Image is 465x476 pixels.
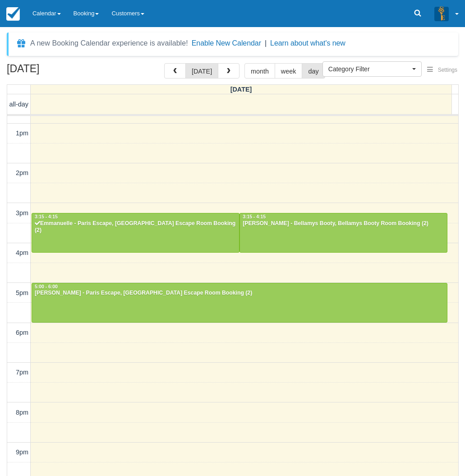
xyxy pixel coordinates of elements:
button: [DATE] [185,63,218,79]
span: Category Filter [328,65,410,74]
span: 3:15 - 4:15 [243,214,266,219]
span: 7pm [16,369,28,376]
a: 3:15 - 4:15[PERSON_NAME] - Bellamys Booty, Bellamys Booty Room Booking (2) [239,213,447,253]
img: checkfront-main-nav-mini-logo.png [6,7,20,21]
span: 9pm [16,448,28,456]
div: Emmanuelle - Paris Escape, [GEOGRAPHIC_DATA] Escape Room Booking (2) [34,220,237,235]
span: 5pm [16,289,28,296]
h2: [DATE] [7,63,121,80]
a: 3:15 - 4:15Emmanuelle - Paris Escape, [GEOGRAPHIC_DATA] Escape Room Booking (2) [32,213,239,253]
span: 3:15 - 4:15 [35,214,58,219]
button: month [244,63,275,79]
div: A new Booking Calendar experience is available! [30,38,188,49]
a: 5:00 - 6:00[PERSON_NAME] - Paris Escape, [GEOGRAPHIC_DATA] Escape Room Booking (2) [32,283,447,323]
div: [PERSON_NAME] - Paris Escape, [GEOGRAPHIC_DATA] Escape Room Booking (2) [34,290,445,297]
button: day [302,63,325,79]
span: 5:00 - 6:00 [35,284,58,289]
span: 2pm [16,169,28,176]
button: week [275,63,303,79]
span: 4pm [16,249,28,256]
span: 6pm [16,329,28,336]
span: 3pm [16,209,28,217]
div: [PERSON_NAME] - Bellamys Booty, Bellamys Booty Room Booking (2) [242,220,445,227]
span: 8pm [16,409,28,416]
span: [DATE] [230,86,252,93]
span: | [265,39,267,47]
span: Settings [438,67,457,73]
button: Enable New Calendar [192,39,261,48]
span: 1pm [16,129,28,137]
a: Learn about what's new [270,39,345,47]
button: Category Filter [322,61,422,77]
img: A3 [434,6,449,21]
button: Settings [422,64,463,77]
span: all-day [9,101,28,108]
